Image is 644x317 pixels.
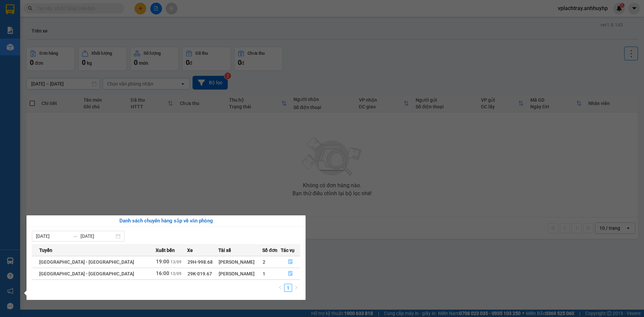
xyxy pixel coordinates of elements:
[32,217,300,225] div: Danh sách chuyến hàng sắp về văn phòng
[262,247,277,254] span: Số đơn
[36,232,70,240] input: Từ ngày
[39,259,134,265] span: [GEOGRAPHIC_DATA] - [GEOGRAPHIC_DATA]
[281,257,300,267] button: file-done
[187,271,212,276] span: 29K-019.67
[219,258,262,266] div: [PERSON_NAME]
[278,285,282,289] span: left
[288,259,293,265] span: file-done
[170,260,181,264] span: 13/09
[292,284,300,292] li: Next Page
[170,271,181,276] span: 13/09
[156,247,175,254] span: Xuất bến
[276,284,284,292] li: Previous Page
[263,271,265,276] span: 1
[288,271,293,276] span: file-done
[284,284,292,292] a: 1
[187,247,193,254] span: Xe
[80,232,114,240] input: Đến ngày
[156,259,169,265] span: 19:00
[284,284,292,292] li: 1
[219,270,262,277] div: [PERSON_NAME]
[281,268,300,279] button: file-done
[263,259,265,265] span: 2
[218,247,231,254] span: Tài xế
[281,247,294,254] span: Tác vụ
[156,270,169,276] span: 16:00
[72,233,78,239] span: to
[292,284,300,292] button: right
[187,259,213,265] span: 29H-998.68
[72,233,78,239] span: swap-right
[39,271,134,276] span: [GEOGRAPHIC_DATA] - [GEOGRAPHIC_DATA]
[294,285,298,289] span: right
[276,284,284,292] button: left
[39,247,52,254] span: Tuyến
